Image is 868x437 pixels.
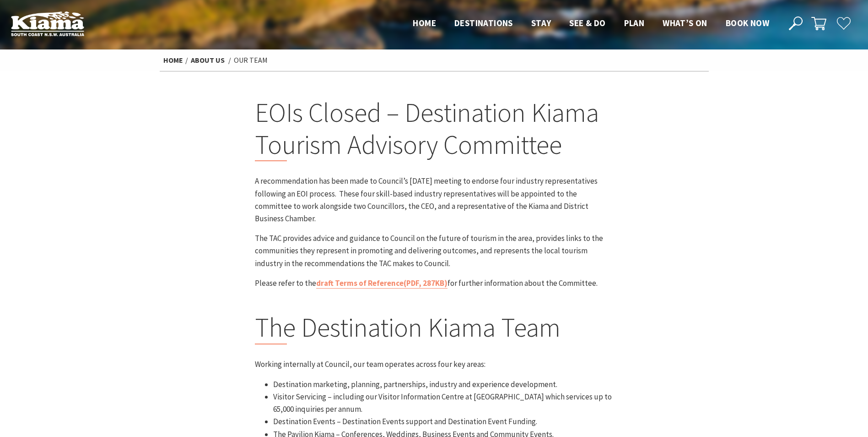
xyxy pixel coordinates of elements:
[404,16,778,31] nav: Main Menu
[163,55,183,65] a: Home
[255,97,614,161] h2: EOIs Closed – Destination Kiama Tourism Advisory Committee
[273,415,614,428] li: Destination Events – Destination Events support and Destination Event Funding.
[569,17,605,28] span: See & Do
[255,175,614,225] p: A recommendation has been made to Council’s [DATE] meeting to endorse four industry representativ...
[273,378,614,391] li: Destination marketing, planning, partnerships, industry and experience development.
[413,17,436,28] span: Home
[273,391,614,415] li: Visitor Servicing – including our Visitor Information Centre at [GEOGRAPHIC_DATA] which services ...
[11,11,84,36] img: Kiama Logo
[255,311,614,344] h2: The Destination Kiama Team
[531,17,551,28] span: Stay
[454,17,513,28] span: Destinations
[404,278,447,288] span: (PDF, 287KB)
[191,55,225,65] a: About Us
[624,17,645,28] span: Plan
[255,232,614,270] p: The TAC provides advice and guidance to Council on the future of tourism in the area, provides li...
[234,55,268,66] li: Our Team
[255,277,614,290] p: Please refer to the for further information about the Committee.
[316,278,447,289] a: draft Terms of Reference(PDF, 287KB)
[663,17,707,28] span: What’s On
[255,358,614,371] p: Working internally at Council, our team operates across four key areas:
[726,17,769,28] span: Book now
